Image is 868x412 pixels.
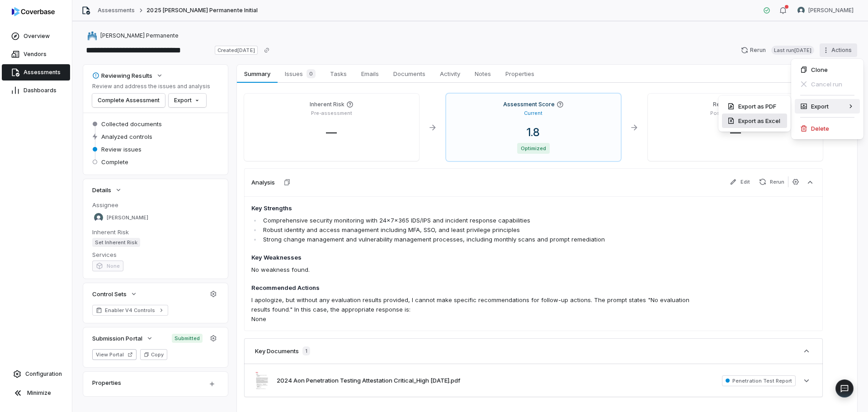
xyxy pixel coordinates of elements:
div: Export as Excel [722,114,787,128]
div: Export as PDF [722,99,787,114]
div: Delete [795,121,860,136]
div: Export [795,99,860,114]
div: Cancel run [795,77,860,91]
div: Actions [791,59,863,139]
div: Clone [795,62,860,77]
